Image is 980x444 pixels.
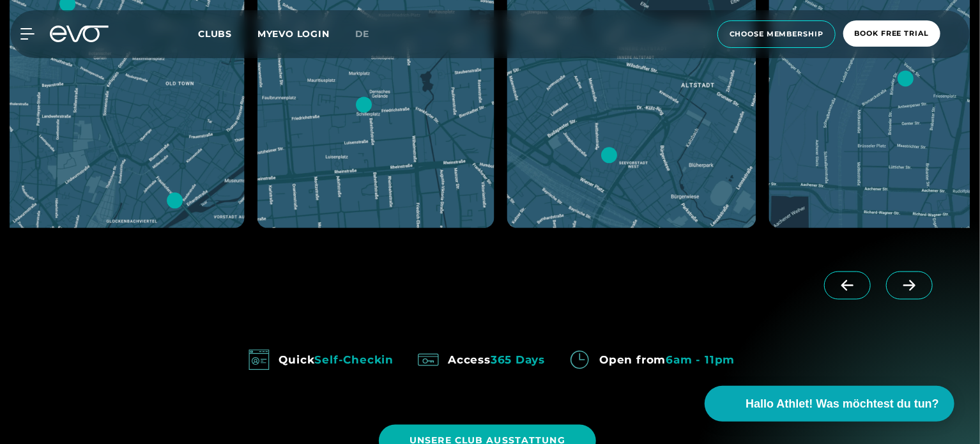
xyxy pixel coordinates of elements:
span: Clubs [198,28,232,40]
a: de [355,27,385,42]
a: book free trial [839,20,944,48]
em: 365 Days [491,353,545,366]
div: Open from [599,349,735,370]
span: choose membership [730,29,823,40]
em: 6am - 11pm [666,353,735,366]
img: evofitness [414,346,443,374]
button: Hallo Athlet! Was möchtest du tun? [705,386,954,422]
a: choose membership [714,20,839,48]
a: Clubs [198,27,257,40]
em: Self-Checkin [314,353,394,366]
span: Hallo Athlet! Was möchtest du tun? [746,395,939,413]
a: MYEVO LOGIN [257,28,330,40]
img: evofitness [565,346,594,374]
div: Access [448,349,545,370]
img: evofitness [245,346,273,374]
div: Quick [279,349,394,370]
span: de [355,28,370,40]
span: book free trial [855,28,929,39]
